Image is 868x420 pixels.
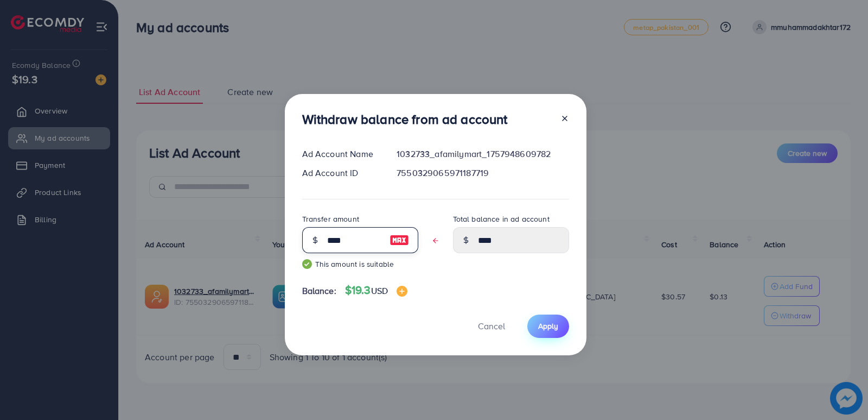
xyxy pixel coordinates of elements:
[527,315,569,338] button: Apply
[293,148,388,160] div: Ad Account Name
[464,315,519,338] button: Cancel
[302,111,508,127] h3: Withdraw balance from ad account
[302,259,418,269] small: This amount is suitable
[302,214,359,224] label: Transfer amount
[302,259,312,269] img: guide
[397,286,407,297] img: image
[453,214,550,224] label: Total balance in ad account
[390,234,409,247] img: image
[302,285,336,297] span: Balance:
[345,284,407,297] h4: $19.3
[388,167,577,179] div: 7550329065971187719
[371,285,388,297] span: USD
[478,320,505,332] span: Cancel
[293,167,388,179] div: Ad Account ID
[538,321,558,331] span: Apply
[388,148,577,160] div: 1032733_afamilymart_1757948609782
